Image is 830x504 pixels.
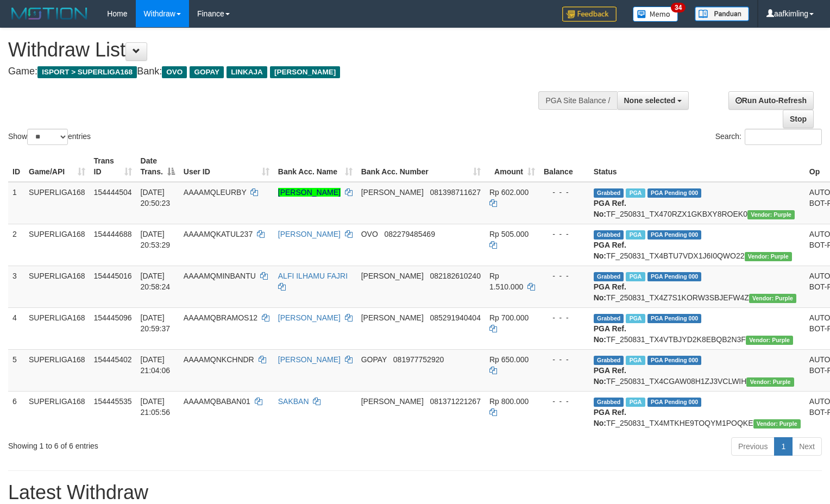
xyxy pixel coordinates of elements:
[647,314,702,323] span: PGA Pending
[8,5,91,22] img: MOTION_logo.png
[8,436,338,451] div: Showing 1 to 6 of 6 entries
[179,151,274,182] th: User ID: activate to sort column ascending
[141,397,171,417] span: [DATE] 21:05:56
[8,482,822,503] h1: Latest Withdraw
[715,129,822,145] label: Search:
[562,7,617,22] img: Feedback.jpg
[589,266,805,307] td: TF_250831_TX4Z7S1KORW3SBJEFW4Z
[24,182,90,224] td: SUPERLIGA168
[749,294,796,303] span: Vendor URL: https://trx4.1velocity.biz
[671,3,686,12] span: 34
[94,188,132,197] span: 154444504
[626,272,645,281] span: Marked by aafheankoy
[626,188,645,198] span: Marked by aafounsreynich
[753,419,801,429] span: Vendor URL: https://trx4.1velocity.biz
[594,199,626,218] b: PGA Ref. No:
[278,397,309,406] a: SAKBAN
[589,349,805,391] td: TF_250831_TX4CGAW08H1ZJ3VCLWIH
[538,91,617,110] div: PGA Site Balance /
[792,437,822,456] a: Next
[594,398,624,407] span: Grabbed
[728,91,814,110] a: Run Auto-Refresh
[24,224,90,266] td: SUPERLIGA168
[361,272,424,280] span: [PERSON_NAME]
[746,377,794,387] span: Vendor URL: https://trx4.1velocity.biz
[94,313,132,322] span: 154445096
[544,270,585,281] div: - - -
[783,110,814,128] a: Stop
[361,397,424,406] span: [PERSON_NAME]
[489,355,529,364] span: Rp 650.000
[37,66,137,78] span: ISPORT > SUPERLIGA168
[361,230,378,238] span: OVO
[278,230,341,238] a: [PERSON_NAME]
[594,366,626,386] b: PGA Ref. No:
[184,272,256,280] span: AAAAMQMINBANTU
[24,266,90,307] td: SUPERLIGA168
[594,314,624,323] span: Grabbed
[544,396,585,407] div: - - -
[745,252,792,261] span: Vendor URL: https://trx4.1velocity.biz
[489,272,523,291] span: Rp 1.510.000
[184,355,254,364] span: AAAAMQNKCHNDR
[184,188,247,197] span: AAAAMQLEURBY
[594,356,624,365] span: Grabbed
[647,188,702,198] span: PGA Pending
[141,313,171,333] span: [DATE] 20:59:37
[8,182,24,224] td: 1
[539,151,589,182] th: Balance
[141,230,171,249] span: [DATE] 20:53:29
[162,66,187,78] span: OVO
[731,437,775,456] a: Previous
[647,356,702,365] span: PGA Pending
[544,312,585,323] div: - - -
[626,356,645,365] span: Marked by aafchhiseyha
[430,188,481,197] span: Copy 081398711627 to clipboard
[184,230,253,238] span: AAAAMQKATUL237
[141,272,171,291] span: [DATE] 20:58:24
[393,355,444,364] span: Copy 081977752920 to clipboard
[8,349,24,391] td: 5
[94,397,132,406] span: 154445535
[8,307,24,349] td: 4
[8,266,24,307] td: 3
[617,91,689,110] button: None selected
[94,230,132,238] span: 154444688
[594,272,624,281] span: Grabbed
[90,151,136,182] th: Trans ID: activate to sort column ascending
[361,188,424,197] span: [PERSON_NAME]
[24,349,90,391] td: SUPERLIGA168
[489,230,529,238] span: Rp 505.000
[24,307,90,349] td: SUPERLIGA168
[274,151,357,182] th: Bank Acc. Name: activate to sort column ascending
[94,355,132,364] span: 154445402
[747,210,795,219] span: Vendor URL: https://trx4.1velocity.biz
[594,282,626,302] b: PGA Ref. No:
[24,391,90,433] td: SUPERLIGA168
[594,324,626,344] b: PGA Ref. No:
[594,241,626,260] b: PGA Ref. No:
[589,182,805,224] td: TF_250831_TX470RZX1GKBXY8ROEK0
[430,272,481,280] span: Copy 082182610240 to clipboard
[270,66,340,78] span: [PERSON_NAME]
[361,355,387,364] span: GOPAY
[594,230,624,240] span: Grabbed
[489,313,529,322] span: Rp 700.000
[626,398,645,407] span: Marked by aafheankoy
[647,398,702,407] span: PGA Pending
[626,230,645,240] span: Marked by aafsoycanthlai
[624,96,676,105] span: None selected
[430,397,481,406] span: Copy 081371221267 to clipboard
[141,355,171,375] span: [DATE] 21:04:06
[190,66,224,78] span: GOPAY
[184,313,257,322] span: AAAAMQBRAMOS12
[589,151,805,182] th: Status
[24,151,90,182] th: Game/API: activate to sort column ascending
[8,129,91,145] label: Show entries
[647,272,702,281] span: PGA Pending
[227,66,267,78] span: LINKAJA
[27,129,68,145] select: Showentries
[746,336,793,345] span: Vendor URL: https://trx4.1velocity.biz
[184,397,250,406] span: AAAAMQBABAN01
[485,151,539,182] th: Amount: activate to sort column ascending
